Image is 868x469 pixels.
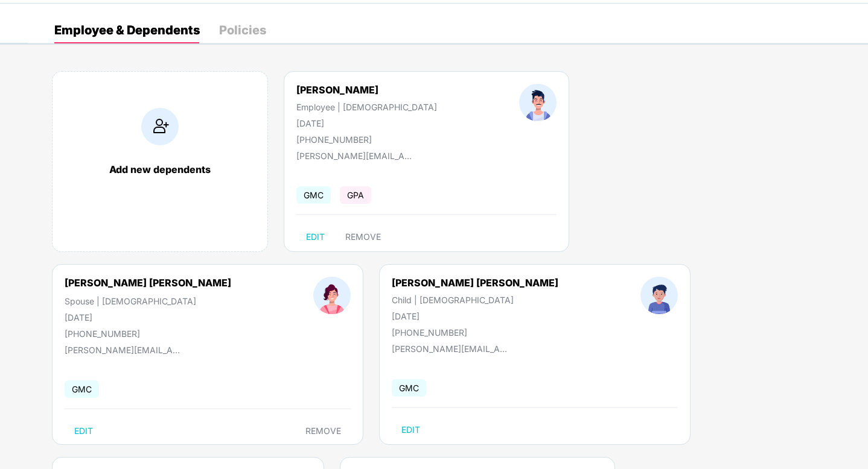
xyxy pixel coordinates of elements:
[65,277,231,289] div: [PERSON_NAME] [PERSON_NAME]
[336,227,391,247] button: REMOVE
[65,163,255,175] div: Add new dependents
[54,24,200,36] div: Employee & Dependents
[296,151,417,161] div: [PERSON_NAME][EMAIL_ADDRESS][DOMAIN_NAME]
[392,327,558,338] div: [PHONE_NUMBER]
[296,118,437,128] div: [DATE]
[296,186,331,204] span: GMC
[219,24,266,36] div: Policies
[65,312,231,323] div: [DATE]
[313,277,351,314] img: profileImage
[519,84,557,121] img: profileImage
[401,425,420,435] span: EDIT
[392,379,426,397] span: GMC
[141,108,179,145] img: addIcon
[296,227,334,247] button: EDIT
[65,421,103,441] button: EDIT
[74,426,93,436] span: EDIT
[296,421,351,441] button: REMOVE
[65,329,231,339] div: [PHONE_NUMBER]
[65,380,99,398] span: GMC
[340,186,371,204] span: GPA
[65,345,185,355] div: [PERSON_NAME][EMAIL_ADDRESS][DOMAIN_NAME]
[392,344,512,354] div: [PERSON_NAME][EMAIL_ADDRESS][DOMAIN_NAME]
[65,296,231,306] div: Spouse | [DEMOGRAPHIC_DATA]
[345,232,381,242] span: REMOVE
[392,311,558,321] div: [DATE]
[296,134,437,145] div: [PHONE_NUMBER]
[296,84,437,96] div: [PERSON_NAME]
[305,426,341,436] span: REMOVE
[296,102,437,112] div: Employee | [DEMOGRAPHIC_DATA]
[392,420,430,439] button: EDIT
[306,232,325,242] span: EDIT
[640,277,678,314] img: profileImage
[392,295,558,305] div: Child | [DEMOGRAPHIC_DATA]
[392,277,558,289] div: [PERSON_NAME] [PERSON_NAME]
